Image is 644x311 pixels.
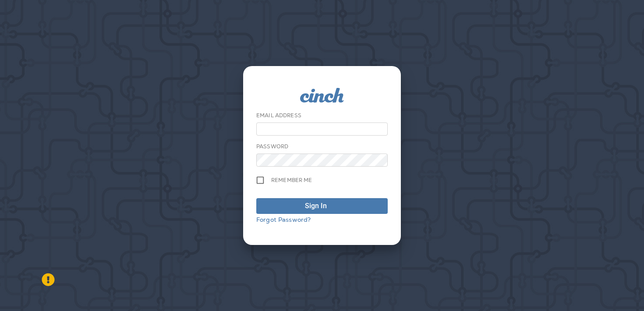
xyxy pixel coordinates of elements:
[305,201,327,211] div: Sign In
[256,143,288,150] label: Password
[271,177,312,184] span: Remember me
[256,216,311,224] a: Forgot Password?
[256,198,388,214] button: Sign In
[256,112,301,119] label: Email Address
